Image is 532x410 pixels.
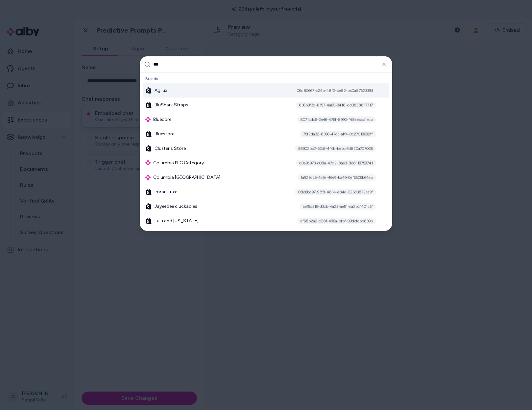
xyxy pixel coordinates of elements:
div: 08c6bd97-93f8-4814-a84c-025d3872ca9f [295,188,376,195]
div: 58902bb7-52df-4f4b-bebc-fd820a707006 [295,145,376,151]
span: Columbia PFG Category [153,159,204,166]
span: Columbia [GEOGRAPHIC_DATA] [153,174,220,180]
img: alby Logo [145,117,151,122]
span: Imran Luxe [155,188,177,195]
div: 75f2da32-8396-47c3-aff4-0c27019692ff [300,130,376,137]
div: aef5d516-d3cb-4a25-ae51-ca2bc1401c5f [300,203,376,209]
div: 836b9f3d-8197-4a60-9418-dc0858817717 [296,101,376,108]
span: Bluecore [153,116,171,123]
div: Brands [143,74,389,83]
span: Lulu and [US_STATE] [155,217,199,224]
div: fa923dc6-4c9a-46e9-ba49-0af6606b64eb [298,174,376,180]
span: Cluster's Store [155,145,186,151]
span: Bluestore [155,130,174,137]
div: Suggestions [140,72,392,231]
img: alby Logo [145,160,151,165]
span: Agilux [155,87,167,94]
div: 8071cdc6-2e46-476f-8990-f48aebcc1ecb [297,116,376,123]
div: af68b2a2-c08f-496a-bfbf-09dcfcbb839b [297,217,376,224]
div: 06d80667-c24b-48f2-be82-ba0a87623393 [294,87,376,94]
div: d0a9c973-c08a-47d2-8ae3-8c8119759741 [296,159,376,166]
span: BluShark Straps [155,101,188,108]
img: alby Logo [145,175,151,180]
span: Jayeedee cluckables [155,203,197,209]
